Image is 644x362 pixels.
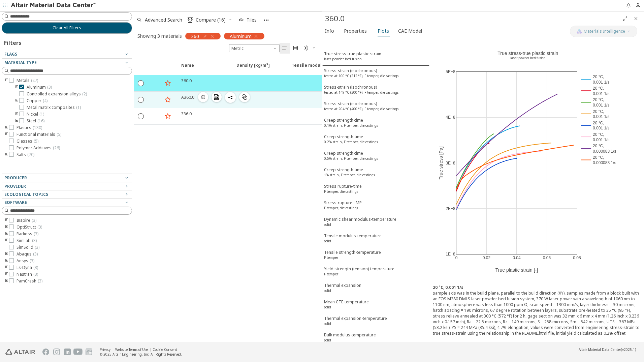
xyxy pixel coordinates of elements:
[177,62,232,74] span: Name
[181,94,194,100] div: A360.0
[162,62,177,74] span: Favorite
[4,238,9,243] i: toogle group
[212,92,222,102] button: Download PDF
[17,265,38,270] span: Ls-Dyna
[579,347,621,352] span: Altair Material Data Center
[229,44,280,52] div: Unit System
[39,111,44,117] span: ( 1 )
[4,272,9,277] i: toogle group
[191,33,199,39] span: 360
[196,18,226,22] span: Compare (16)
[14,118,19,124] i: toogle group
[301,43,319,54] button: Theme
[33,271,38,277] span: ( 3 )
[322,297,429,313] button: Mean CTE-temperaturesolid
[33,125,42,130] span: ( 130 )
[5,349,35,355] img: Altair Engineering
[4,132,9,137] i: toogle group
[2,182,132,190] button: Provider
[322,264,429,280] button: Yield strength (tension)-temperatureF temper
[322,280,429,297] button: Thermal expansionsolid
[324,117,378,130] div: Creep strength-time
[324,206,358,210] sup: F temper, die castings
[324,305,331,309] sup: solid
[324,239,331,243] sup: solid
[324,134,378,146] div: Creep strength-time
[322,115,429,132] button: Creep strength-time0.1% strain, F temper, die castings
[17,224,42,230] span: OptiStruct
[282,46,288,51] i: 
[198,92,208,102] button: Details
[4,218,9,223] i: toogle group
[304,46,309,51] i: 
[100,347,110,352] a: Privacy
[324,90,398,95] sup: tested at 149 °C (300 °F), F temper, die castings
[162,111,173,122] button: Favorite
[570,26,637,37] button: AI CopilotMaterials Intelligence
[631,13,641,24] button: Close
[322,66,429,82] button: Stress-strain (isochronous)tested at 100 °C (212 °F), F temper, die castings
[324,140,378,144] sup: 0.2% strain, F temper, die castings
[322,198,429,214] button: Stress-rupture-LMPF temper, die castings
[324,233,382,245] div: Tensile modulus-temperature
[324,73,398,78] sup: tested at 100 °C (212 °F), F temper, die castings
[181,78,192,84] div: 360.0
[17,139,38,144] span: Glasses
[230,33,252,39] span: Aluminum
[17,272,38,277] span: Nastran
[57,131,61,137] span: ( 5 )
[82,91,87,97] span: ( 2 )
[433,284,463,290] b: 20 °C, 0.001 1/s
[324,173,375,177] sup: 1% strain, F temper, die castings
[324,150,378,163] div: Creep strength-time
[27,98,47,103] span: Copper
[17,245,39,250] span: SimSolid
[4,152,9,157] i: toogle group
[27,85,52,90] span: Aluminum
[433,290,641,336] div: sample axis was in the build plane, parallel to the build direction (XY), samples made from a blo...
[577,29,582,34] img: AI Copilot
[27,152,34,157] span: ( 70 )
[34,231,38,237] span: ( 3 )
[324,68,398,80] div: Stress-strain (isochronous)
[53,145,60,151] span: ( 26 )
[344,26,367,36] span: Properties
[2,50,132,58] button: Flags
[38,278,42,284] span: ( 3 )
[27,112,44,117] span: Nickel
[137,33,182,39] div: Showing 3 materials
[4,51,17,57] span: Flags
[324,216,396,229] div: Dynamic shear modulus-temperature
[324,315,387,328] div: Thermal expansion-temperature
[620,13,631,24] button: Full Screen
[153,347,177,352] a: Cookie Consent
[47,84,52,90] span: ( 3 )
[4,224,9,230] i: toogle group
[30,258,34,264] span: ( 3 )
[14,85,19,90] i: toogle group
[32,238,37,243] span: ( 3 )
[14,98,19,103] i: toogle group
[324,156,378,161] sup: 0.5% strain, F temper, die castings
[324,101,398,113] div: Stress-strain (isochronous)
[4,78,9,83] i: toogle group
[17,238,37,243] span: SimLab
[324,84,398,97] div: Stress-strain (isochronous)
[148,62,162,74] span: Expand
[4,200,27,205] span: Software
[579,347,636,352] div: (v2025.1)
[34,138,38,144] span: ( 5 )
[31,78,38,83] span: ( 27 )
[322,247,429,264] button: Tensile strength-temperatureF temper
[324,288,331,293] sup: solid
[225,92,236,103] button: Share
[37,118,44,124] span: ( 16 )
[76,104,81,110] span: ( 1 )
[324,200,362,212] div: Stress-rupture-LMP
[214,94,219,100] i: 
[324,255,338,260] sup: F temper
[324,189,358,194] sup: F temper, die castings
[33,265,38,270] span: ( 3 )
[4,231,9,237] i: toogle group
[288,62,343,74] span: Tensile modulus [MPa]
